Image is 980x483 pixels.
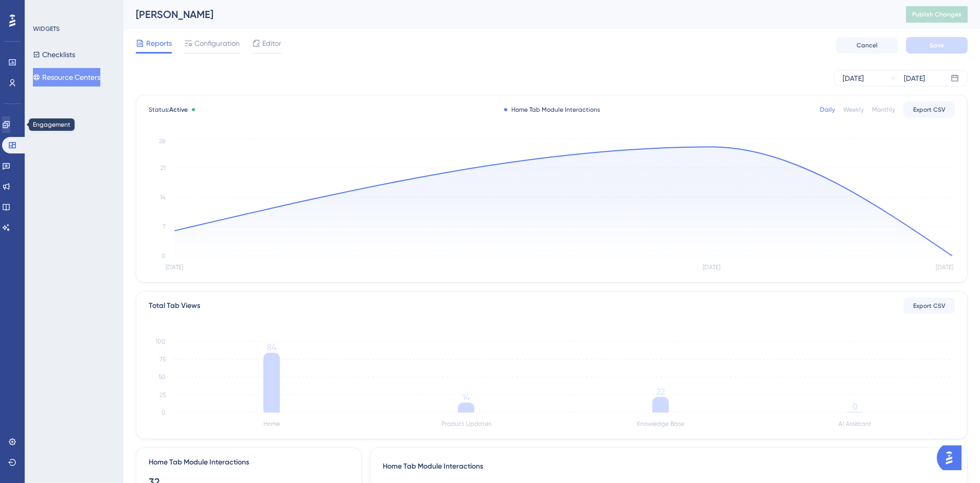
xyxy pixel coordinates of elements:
span: Active [169,106,188,113]
span: Cancel [857,41,878,49]
span: Reports [146,37,172,49]
tspan: 0 [852,402,858,411]
div: Monthly [872,106,895,114]
button: Resource Centers [33,68,100,87]
tspan: 22 [656,387,665,396]
tspan: [DATE] [703,264,720,271]
span: Publish Changes [912,10,961,19]
button: Checklists [33,45,75,64]
span: Editor [262,37,281,49]
tspan: Home [263,420,280,427]
span: Home Tab Module Interactions [383,460,483,477]
span: Export CSV [913,302,946,310]
iframe: UserGuiding AI Assistant Launcher [937,442,968,473]
tspan: 28 [159,137,166,145]
tspan: 50 [158,373,166,381]
tspan: [DATE] [936,264,953,271]
tspan: 0 [162,409,166,416]
tspan: [DATE] [166,264,183,271]
tspan: 0 [162,252,166,260]
span: Save [930,41,944,49]
button: Publish Changes [906,6,968,23]
tspan: 14 [462,392,470,402]
tspan: 25 [159,391,166,399]
tspan: 75 [159,356,166,363]
tspan: 100 [155,338,166,345]
span: Configuration [194,37,240,49]
div: Home Tab Module Interactions [149,456,249,469]
div: Total Tab Views [149,300,200,312]
div: Home Tab Module Interactions [504,106,600,114]
div: [DATE] [904,72,925,84]
div: Daily [820,106,835,114]
button: Export CSV [903,101,955,118]
div: [PERSON_NAME] [136,7,880,22]
div: [DATE] [843,72,864,84]
span: Export CSV [913,106,946,114]
span: Status: [149,106,188,114]
tspan: 14 [160,194,166,201]
div: WIDGETS [33,25,60,33]
tspan: 84 [267,342,276,352]
tspan: 21 [161,164,166,171]
button: Export CSV [903,298,955,314]
tspan: AI Assistant [839,420,871,427]
div: Weekly [843,106,864,114]
tspan: Knowledge Base [637,420,684,427]
tspan: Product Updates [441,420,491,427]
button: Cancel [836,37,898,54]
button: Save [906,37,968,54]
tspan: 7 [163,223,166,230]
